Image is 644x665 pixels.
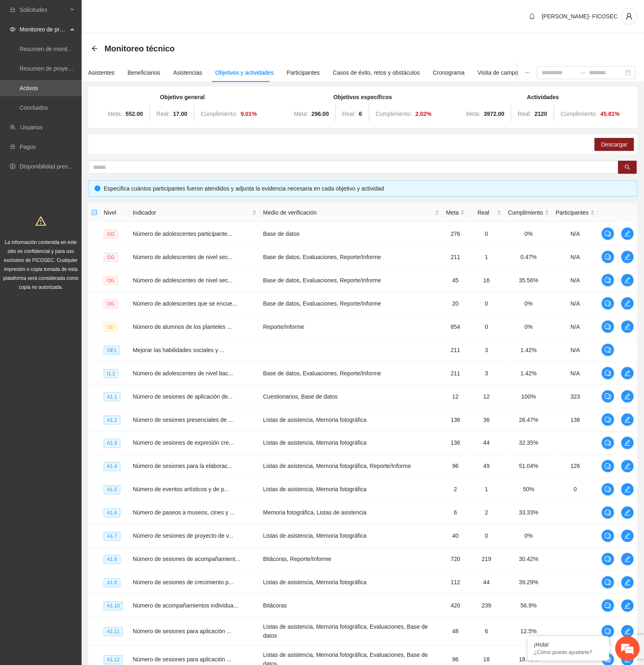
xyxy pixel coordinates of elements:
span: A1.1 [104,392,120,401]
a: Disponibilidad presupuestal [20,163,89,170]
span: Número de adolescentes que se encue... [133,300,237,307]
button: edit [621,367,634,380]
td: Bitácoras, Reporte/Informe [260,548,443,571]
button: comment [602,576,615,589]
td: 211 [443,362,468,385]
span: Número de sesiones para aplicación ... [133,628,231,635]
span: La información contenida en este sitio es confidencial y para uso exclusivo de FICOSEC. Cualquier... [3,239,79,290]
span: A1.3 [104,439,120,448]
td: 0% [505,292,553,315]
strong: Objetivos específicos [333,94,392,100]
td: Listas de asistencia, Memoria fotográfica, Reporte/Informe [260,455,443,478]
div: Minimizar ventana de chat en vivo [134,4,153,24]
td: 1.42% [505,339,553,362]
td: 6 [443,501,468,525]
td: 126 [553,455,598,478]
td: 138 [553,408,598,432]
span: Número de adolescentes participante... [133,231,232,237]
span: edit [622,440,634,446]
td: N/A [553,362,598,385]
td: Base de datos [260,222,443,246]
span: Real: [518,111,531,117]
span: Meta: [294,111,308,117]
span: OG [104,276,118,285]
a: Activos [20,85,38,91]
button: comment [602,483,615,496]
span: Cumplimiento [508,208,543,217]
td: N/A [553,315,598,339]
span: Número de sesiones de aplicación de... [133,393,233,400]
a: Resumen de monitoreo [20,46,79,52]
button: search [618,161,637,174]
a: Resumen de proyectos aprobados [20,65,107,72]
span: Número de alumnos de los planteles ... [133,324,232,330]
td: 2 [468,501,505,525]
span: edit [622,324,634,330]
td: 50% [505,478,553,501]
div: Back [91,45,98,52]
span: Número de acompañamientos individua... [133,603,238,609]
strong: 3972.00 [484,111,505,117]
button: edit [621,599,634,612]
span: Cumplimiento: [561,111,597,117]
td: 16 [468,269,505,292]
span: Real: [156,111,170,117]
p: ¿Cómo puedo ayudarte? [534,649,603,656]
td: 100% [505,385,553,408]
td: 40 [443,525,468,548]
td: 276 [443,222,468,246]
span: Indicador [133,208,250,217]
span: Número de adolescentes de nivel sec... [133,254,233,260]
td: 44 [468,432,505,455]
span: Solicitudes [20,2,68,18]
td: 3 [468,339,505,362]
strong: 2120 [535,111,547,117]
button: bell [526,10,539,23]
td: 51.04% [505,455,553,478]
span: edit [622,603,634,609]
span: edit [622,628,634,635]
span: edit [622,510,634,516]
td: 239 [468,594,505,618]
td: Base de datos, Evaluaciones, Reporte/Informe [260,269,443,292]
td: 12 [443,385,468,408]
button: comment [602,599,615,612]
td: 33.33% [505,501,553,525]
button: edit [621,437,634,450]
th: Medio de verificación [260,203,443,222]
span: I1.1 [104,369,118,378]
td: 0 [468,525,505,548]
div: Chatee con nosotros ahora [42,42,137,52]
td: 48 [443,618,468,646]
td: 0 [553,478,598,501]
button: edit [621,625,634,638]
span: check-square [91,210,97,215]
td: 44 [468,571,505,594]
td: 32.35% [505,432,553,455]
span: A1.4 [104,462,120,471]
textarea: Escriba su mensaje y pulse “Intro” [4,223,155,251]
a: Concluidos [20,104,48,111]
span: edit [622,277,634,284]
button: comment [602,530,615,543]
span: Monitoreo técnico [104,42,175,55]
span: A1.5 [104,485,120,494]
td: 854 [443,315,468,339]
td: Base de datos, Evaluaciones, Reporte/Informe [260,292,443,315]
span: edit [622,486,634,493]
span: Número de sesiones presenciales de ... [133,417,233,423]
span: edit [622,370,634,377]
td: Base de datos, Evaluaciones, Reporte/Informe [260,246,443,269]
td: 2 [443,478,468,501]
td: Listas de asistencia, Memoria fotográfica [260,571,443,594]
td: 39.29% [505,571,553,594]
button: edit [621,227,634,240]
span: edit [622,463,634,470]
th: Indicador [129,203,260,222]
td: N/A [553,246,598,269]
button: comment [602,344,615,357]
span: A1.12 [104,656,123,665]
td: 26.47% [505,408,553,432]
button: comment [602,227,615,240]
td: Bitácoras [260,594,443,618]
